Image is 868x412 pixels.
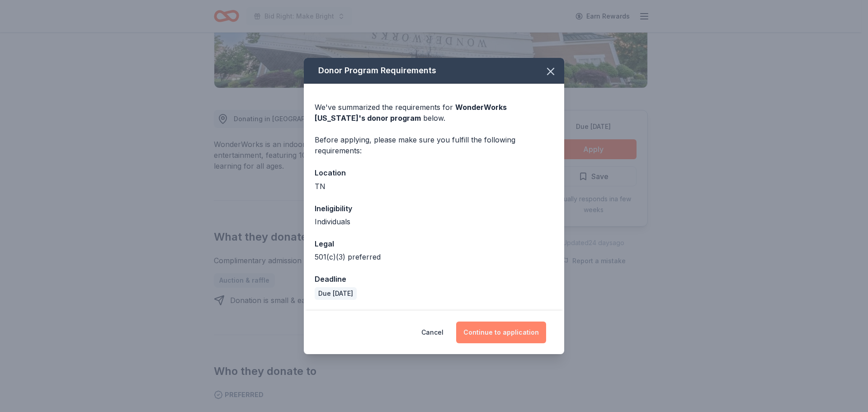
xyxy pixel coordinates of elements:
[315,216,553,227] div: Individuals
[315,134,553,156] div: Before applying, please make sure you fulfill the following requirements:
[315,238,553,250] div: Legal
[315,203,553,214] div: Ineligibility
[315,181,553,192] div: TN
[315,273,553,285] div: Deadline
[315,251,553,262] div: 501(c)(3) preferred
[315,167,553,179] div: Location
[421,322,443,343] button: Cancel
[456,322,546,343] button: Continue to application
[315,102,553,123] div: We've summarized the requirements for below.
[304,58,564,84] div: Donor Program Requirements
[315,287,357,300] div: Due [DATE]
